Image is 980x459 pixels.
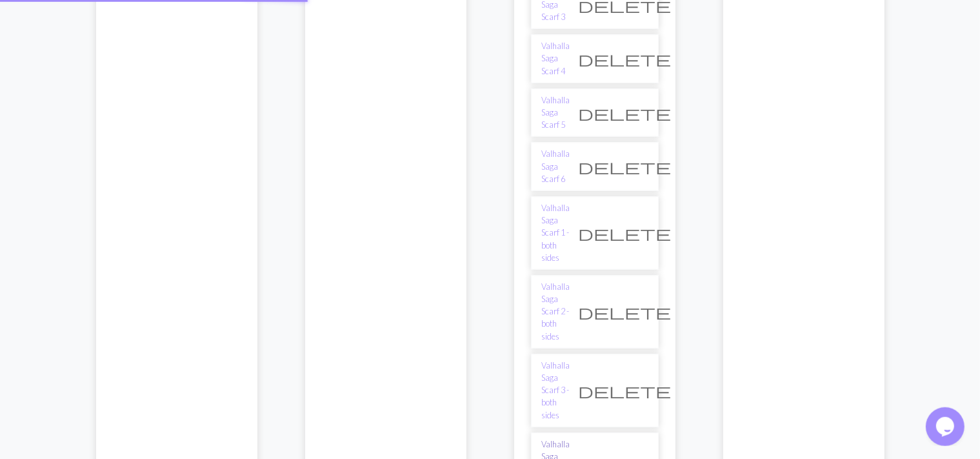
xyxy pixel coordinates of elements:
button: Delete chart [570,378,680,403]
a: Valhalla Saga Scarf 4 [542,40,570,77]
a: Valhalla Saga Scarf 6 [542,148,570,185]
a: Valhalla Saga Scarf 5 [542,94,570,132]
button: Delete chart [570,300,680,324]
button: Delete chart [570,154,680,179]
span: delete [579,303,672,321]
span: delete [579,50,672,68]
a: Valhalla Saga Scarf 2 - both sides [542,281,570,343]
a: Valhalla Saga Scarf 3 - both sides [542,360,570,422]
span: delete [579,224,672,242]
span: delete [579,158,672,176]
button: Delete chart [570,101,680,125]
iframe: chat widget [926,407,967,446]
span: delete [579,382,672,400]
button: Delete chart [570,221,680,245]
span: delete [579,104,672,122]
button: Delete chart [570,46,680,71]
a: Valhalla Saga Scarf 1 - both sides [542,202,570,264]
